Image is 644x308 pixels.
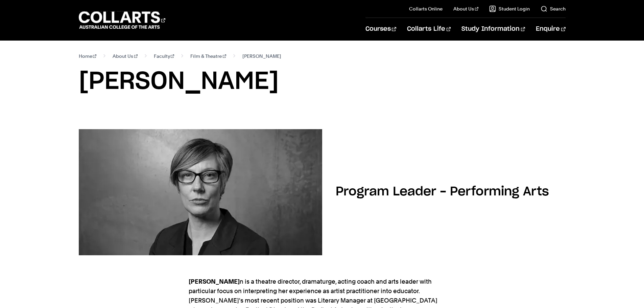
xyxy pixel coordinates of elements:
div: Go to homepage [79,10,165,30]
a: About Us [453,5,478,12]
a: Courses [365,18,396,40]
h2: Program Leader - Performing Arts [336,186,549,198]
span: [PERSON_NAME] [242,51,281,61]
a: Home [79,51,97,61]
a: Collarts Online [409,5,443,12]
a: Study Information [461,18,525,40]
a: Collarts Life [407,18,451,40]
a: Film & Theatre [190,51,226,61]
a: Search [541,5,566,12]
h1: [PERSON_NAME] [79,66,566,97]
a: Enquire [536,18,565,40]
a: Student Login [489,5,530,12]
strong: [PERSON_NAME] [189,278,240,285]
a: Faculty [154,51,174,61]
a: About Us [113,51,138,61]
